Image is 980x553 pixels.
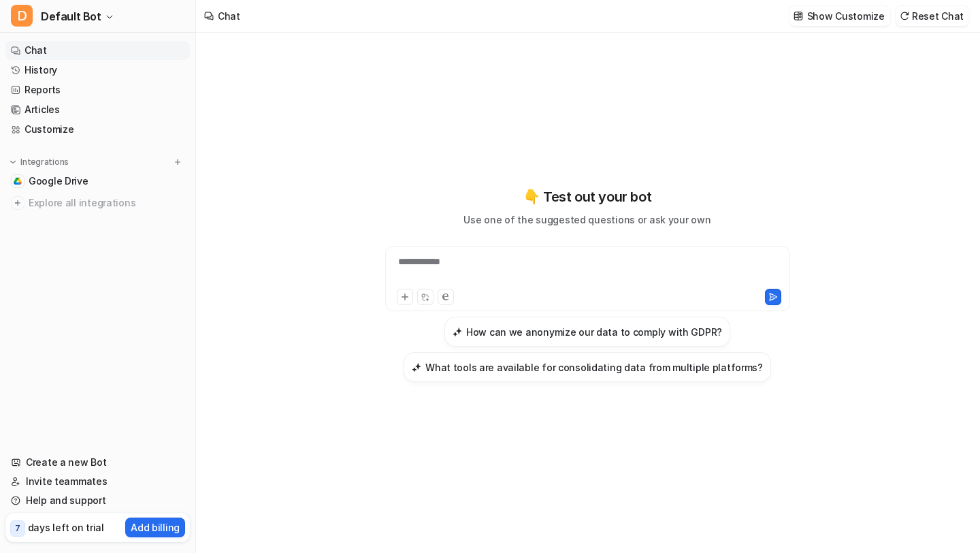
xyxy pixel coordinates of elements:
[41,7,101,26] span: Default Bot
[404,352,771,382] button: What tools are available for consolidating data from multiple platforms?What tools are available ...
[29,192,184,214] span: Explore all integrations
[5,41,190,60] a: Chat
[173,157,182,167] img: menu_add.svg
[444,317,730,347] button: How can we anonymize our data to comply with GDPR?How can we anonymize our data to comply with GDPR?
[5,100,190,119] a: Articles
[5,61,190,80] a: History
[29,174,88,188] span: Google Drive
[412,362,421,373] img: What tools are available for consolidating data from multiple platforms?
[463,212,710,227] p: Use one of the suggested questions or ask your own
[807,9,885,23] p: Show Customize
[453,327,462,337] img: How can we anonymize our data to comply with GDPR?
[11,196,24,210] img: explore all integrations
[5,491,190,510] a: Help and support
[14,177,22,185] img: Google Drive
[28,520,104,535] p: days left on trial
[789,6,890,26] button: Show Customize
[125,518,185,537] button: Add billing
[15,522,20,535] p: 7
[5,155,73,169] button: Integrations
[5,193,190,212] a: Explore all integrations
[466,325,722,339] h3: How can we anonymize our data to comply with GDPR?
[11,5,33,27] span: D
[896,6,969,26] button: Reset Chat
[8,157,18,167] img: expand menu
[523,187,651,207] p: 👇 Test out your bot
[5,172,190,191] a: Google DriveGoogle Drive
[900,11,909,21] img: reset
[425,360,763,375] h3: What tools are available for consolidating data from multiple platforms?
[794,11,803,21] img: customize
[5,80,190,99] a: Reports
[218,9,240,23] div: Chat
[5,472,190,491] a: Invite teammates
[20,157,69,168] p: Integrations
[5,120,190,139] a: Customize
[5,453,190,472] a: Create a new Bot
[131,520,180,535] p: Add billing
